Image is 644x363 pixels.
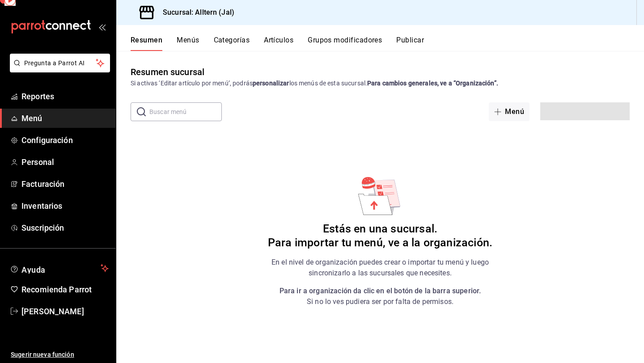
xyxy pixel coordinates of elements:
span: [PERSON_NAME] [21,305,109,317]
span: Ayuda [21,263,97,274]
div: Si activas ‘Editar artículo por menú’, podrás los menús de esta sucursal. [131,79,630,88]
button: Pregunta a Parrot AI [10,54,110,72]
span: Configuración [21,134,109,146]
a: Pregunta a Parrot AI [6,65,110,74]
p: Si no lo ves pudiera ser por falta de permisos. [280,286,481,307]
span: Inventarios [21,200,109,212]
button: Grupos modificadores [308,36,382,51]
h3: Sucursal: Alltern (Jal) [156,7,234,18]
span: Recomienda Parrot [21,283,109,295]
button: Menús [177,36,199,51]
button: Resumen [131,36,162,51]
button: Publicar [396,36,424,51]
div: navigation tabs [131,36,644,51]
span: Pregunta a Parrot AI [24,59,96,68]
input: Buscar menú [149,103,222,121]
p: En el nivel de organización puedes crear o importar tu menú y luego sincronizarlo a las sucursale... [267,257,493,279]
strong: Para ir a organización da clic en el botón de la barra superior. [280,287,481,295]
button: Categorías [214,36,250,51]
h6: Estás en una sucursal. Para importar tu menú, ve a la organización. [268,222,492,250]
span: Reportes [21,90,109,102]
strong: Para cambios generales, ve a “Organización”. [367,80,498,87]
span: Menú [21,112,109,124]
button: open_drawer_menu [98,23,106,30]
span: Suscripción [21,222,109,234]
button: Artículos [264,36,293,51]
span: Personal [21,156,109,168]
span: Sugerir nueva función [11,350,109,359]
span: Facturación [21,178,109,190]
div: Resumen sucursal [131,65,204,79]
button: Menú [489,102,530,121]
strong: personalizar [253,80,289,87]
